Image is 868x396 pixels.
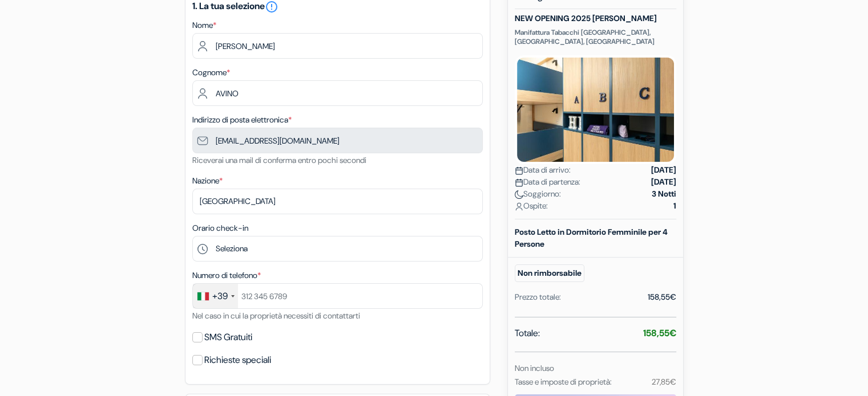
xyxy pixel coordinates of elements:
label: Numero di telefono [192,270,261,281]
p: Manifattura Tabacchi [GEOGRAPHIC_DATA], [GEOGRAPHIC_DATA], [GEOGRAPHIC_DATA] [515,28,676,46]
span: Totale: [515,326,540,340]
img: calendar.svg [515,166,523,175]
label: Orario check-in [192,222,248,234]
b: Posto Letto in Dormitorio Femminile per 4 Persone [515,227,668,249]
small: Non incluso [515,363,554,373]
div: Italy (Italia): +39 [193,284,238,308]
div: Prezzo totale: [515,291,561,303]
strong: 3 Notti [652,188,676,200]
label: Nazione [192,175,223,187]
small: Riceverai una mail di conferma entro pochi secondi [192,155,366,165]
span: Soggiorno: [515,188,561,200]
label: Nome [192,19,216,31]
input: Inserisci il nome [192,33,483,59]
input: Inserisci il tuo indirizzo email [192,128,483,153]
strong: [DATE] [651,176,676,188]
label: Cognome [192,67,230,79]
img: calendar.svg [515,178,523,187]
img: user_icon.svg [515,202,523,211]
small: Tasse e imposte di proprietà: [515,377,612,387]
label: Indirizzo di posta elettronica [192,114,292,126]
div: 158,55€ [648,291,676,303]
small: Nel caso in cui la proprietà necessiti di contattarti [192,311,360,321]
small: 27,85€ [651,377,676,387]
span: Data di arrivo: [515,164,571,176]
div: +39 [212,289,228,303]
label: Richieste speciali [204,352,271,368]
strong: 158,55€ [643,327,676,339]
h5: NEW OPENING 2025 [PERSON_NAME] [515,14,676,23]
span: Ospite: [515,200,548,212]
label: SMS Gratuiti [204,329,252,345]
strong: [DATE] [651,164,676,176]
img: moon.svg [515,190,523,199]
small: Non rimborsabile [515,264,584,282]
input: Inserisci il cognome [192,80,483,106]
span: Data di partenza: [515,176,580,188]
strong: 1 [673,200,676,212]
input: 312 345 6789 [192,283,483,309]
